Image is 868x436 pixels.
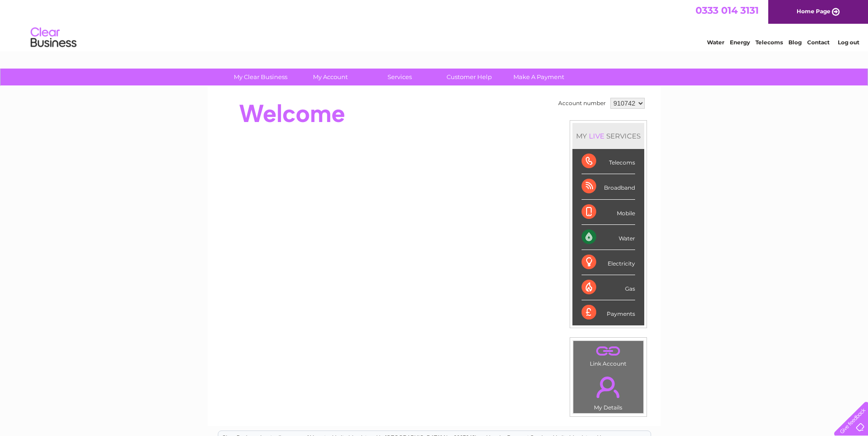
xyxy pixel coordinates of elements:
a: My Account [292,69,368,85]
div: Clear Business is a trading name of Verastar Limited (registered in [GEOGRAPHIC_DATA] No. 3667643... [218,5,651,44]
a: Contact [807,39,830,46]
a: Energy [730,39,750,46]
a: . [576,371,641,403]
td: Link Account [573,340,644,369]
div: Mobile [582,200,635,225]
img: logo.png [30,24,77,52]
a: . [576,343,641,359]
div: Payments [582,300,635,325]
div: MY SERVICES [572,123,644,149]
a: My Clear Business [223,69,298,85]
a: Customer Help [431,69,507,85]
a: Telecoms [755,39,783,46]
div: Broadband [582,174,635,199]
a: Services [362,69,437,85]
td: My Details [573,369,644,414]
div: Gas [582,275,635,300]
a: Water [707,39,724,46]
div: Water [582,225,635,250]
div: LIVE [587,132,606,140]
div: Electricity [582,250,635,275]
a: Make A Payment [501,69,577,85]
div: Telecoms [582,149,635,174]
a: Blog [788,39,802,46]
a: 0333 014 3131 [695,5,759,16]
a: Log out [838,39,859,46]
td: Account number [556,96,608,111]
